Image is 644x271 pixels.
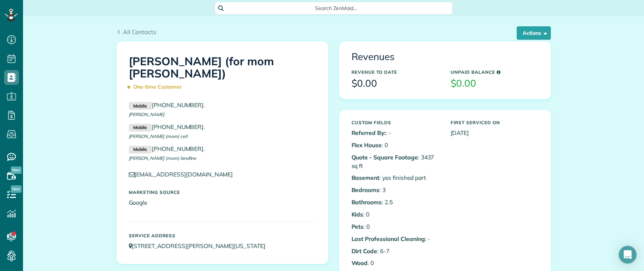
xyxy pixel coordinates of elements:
[123,28,156,36] span: All Contacts
[352,186,380,194] b: Bedrooms
[619,246,637,264] div: Open Intercom Messenger
[352,259,439,267] p: : 0
[352,52,539,62] h3: Revenues
[129,133,187,139] span: [PERSON_NAME] (mom) cell
[451,120,539,125] h5: First Serviced On
[129,123,204,130] a: Mobile[PHONE_NUMBER]
[352,211,363,218] b: Kids
[352,70,439,75] h5: Revenue to Date
[352,210,439,219] p: : 0
[451,129,539,137] p: [DATE]
[129,171,240,178] a: [EMAIL_ADDRESS][DOMAIN_NAME]
[352,222,439,231] p: : 0
[352,129,386,136] b: Referred By:
[352,186,439,194] p: : 3
[451,70,539,75] h5: Unpaid Balance
[129,101,316,110] p: .
[451,78,539,89] h3: $0.00
[352,247,439,255] p: : 6-7
[352,173,439,182] p: : yes finished part
[352,198,382,206] b: Bathrooms
[129,233,316,238] h5: Service Address
[11,166,22,174] span: New
[129,123,316,132] p: .
[129,112,165,117] span: [PERSON_NAME]
[352,129,439,137] p: : -
[352,120,439,125] h5: Custom Fields
[129,55,316,93] h1: [PERSON_NAME] (for mom [PERSON_NAME])
[517,26,551,40] button: Actions
[129,101,204,109] a: Mobile[PHONE_NUMBER]
[352,78,439,89] h3: $0.00
[352,141,439,149] p: : 0
[352,198,439,206] p: : 2.5
[129,155,197,161] span: [PERSON_NAME] (mom) landline
[129,80,185,93] span: One-time Customer
[352,153,439,170] p: : 3437 sq ft
[129,190,316,195] h5: Marketing Source
[352,223,364,230] b: Pets
[129,124,152,132] small: Mobile
[352,259,368,267] b: Wood
[129,102,152,110] small: Mobile
[129,198,316,207] p: Google
[129,145,316,153] p: .
[352,235,439,243] p: : -
[11,185,22,193] span: New
[117,27,157,36] a: All Contacts
[352,235,425,242] b: Last Professional Cleaning
[129,146,152,154] small: Mobile
[352,174,380,181] b: Basement
[352,153,418,161] b: Quote - Square Footage
[129,145,204,152] a: Mobile[PHONE_NUMBER]
[352,247,377,255] b: Dirt Code
[129,242,272,249] a: [STREET_ADDRESS][PERSON_NAME][US_STATE]
[352,141,382,149] b: Flex House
